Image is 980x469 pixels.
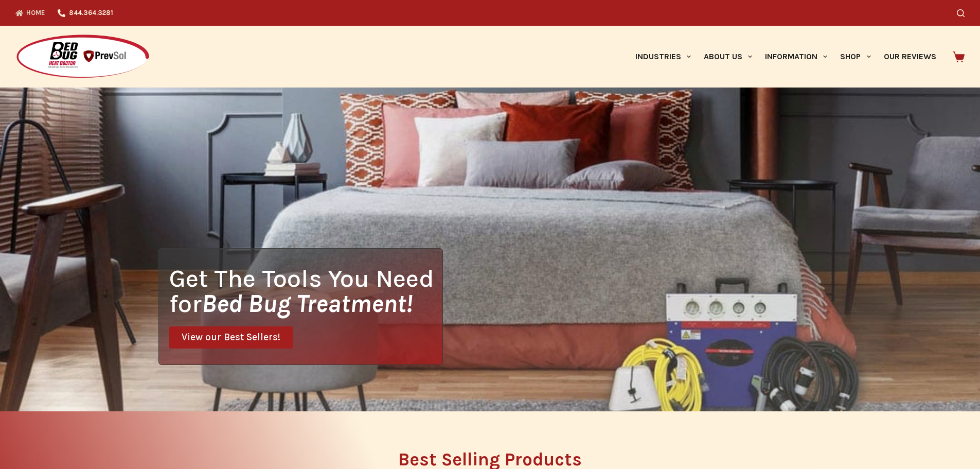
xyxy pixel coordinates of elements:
[15,34,150,80] img: Prevsol/Bed Bug Heat Doctor
[877,26,942,88] a: Our Reviews
[629,26,942,88] nav: Primary
[957,9,965,17] button: Search
[169,326,293,349] a: View our Best Sellers!
[158,450,822,468] h2: Best Selling Products
[759,26,834,88] a: Information
[697,26,758,88] a: About Us
[182,333,280,342] span: View our Best Sellers!
[169,266,442,316] h1: Get The Tools You Need for
[202,289,413,318] i: Bed Bug Treatment!
[629,26,697,88] a: Industries
[834,26,877,88] a: Shop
